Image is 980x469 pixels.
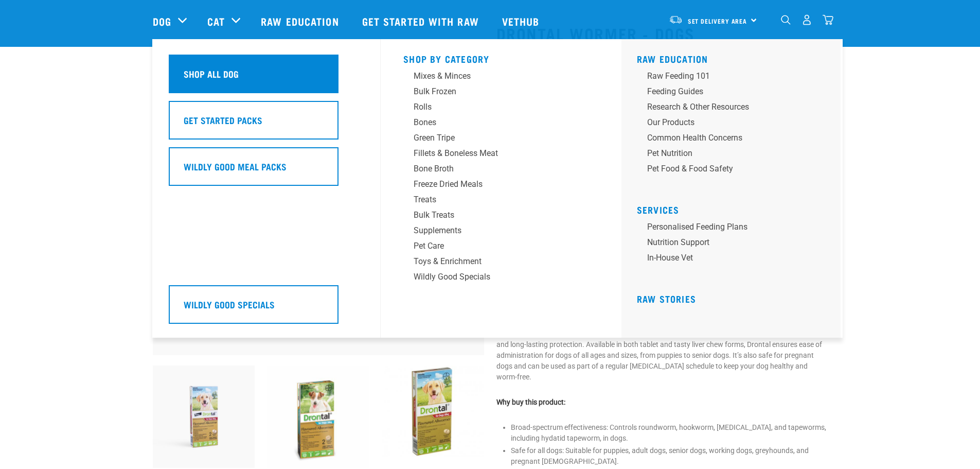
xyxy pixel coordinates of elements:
[637,56,708,61] a: Raw Education
[414,70,574,82] div: Mixes & Minces
[267,366,369,468] img: Drontal dog 10kg
[637,70,832,85] a: Raw Feeding 101
[637,85,832,101] a: Feeding Guides
[823,14,833,25] img: home-icon@2x.png
[637,116,832,132] a: Our Products
[403,163,599,178] a: Bone Broth
[647,70,808,82] div: Raw Feeding 101
[169,55,364,101] a: Shop All Dog
[403,54,599,62] h5: Shop By Category
[403,101,599,116] a: Rolls
[403,116,599,132] a: Bones
[647,101,808,113] div: Research & Other Resources
[403,255,599,271] a: Toys & Enrichment
[781,15,791,25] img: home-icon-1@2x.png
[637,132,832,147] a: Common Health Concerns
[801,14,812,25] img: user.png
[637,147,832,163] a: Pet Nutrition
[184,113,262,127] h5: Get Started Packs
[647,163,808,175] div: Pet Food & Food Safety
[403,70,599,85] a: Mixes & Minces
[496,398,565,406] strong: Why buy this product:
[169,147,364,194] a: Wildly Good Meal Packs
[637,163,832,178] a: Pet Food & Food Safety
[637,204,832,213] h5: Services
[352,1,492,42] a: Get started with Raw
[511,422,828,444] li: Broad-spectrum effectiveness: Controls roundworm, hookworm, [MEDICAL_DATA], and tapeworms, includ...
[647,85,808,98] div: Feeding Guides
[647,147,808,160] div: Pet Nutrition
[414,224,574,237] div: Supplements
[511,445,828,467] li: Safe for all dogs: Suitable for puppies, adult dogs, senior dogs, working dogs, greyhounds, and p...
[945,434,970,459] iframe: Intercom live chat
[403,132,599,147] a: Green Tripe
[169,285,364,332] a: Wildly Good Specials
[637,101,832,116] a: Research & Other Resources
[414,116,574,129] div: Bones
[414,147,574,160] div: Fillets & Boneless Meat
[403,85,599,101] a: Bulk Frozen
[647,116,808,129] div: Our Products
[251,1,351,42] a: Raw Education
[637,252,832,267] a: In-house vet
[414,101,574,113] div: Rolls
[184,298,275,311] h5: Wildly Good Specials
[403,271,599,286] a: Wildly Good Specials
[403,224,599,240] a: Supplements
[184,67,239,80] h5: Shop All Dog
[414,209,574,221] div: Bulk Treats
[403,240,599,255] a: Pet Care
[403,209,599,224] a: Bulk Treats
[169,101,364,147] a: Get Started Packs
[637,236,832,252] a: Nutrition Support
[414,163,574,175] div: Bone Broth
[414,132,574,144] div: Green Tripe
[688,19,747,23] span: Set Delivery Area
[414,178,574,190] div: Freeze Dried Meals
[492,1,553,42] a: Vethub
[414,255,574,268] div: Toys & Enrichment
[403,178,599,194] a: Freeze Dried Meals
[637,221,832,236] a: Personalised Feeding Plans
[403,194,599,209] a: Treats
[184,160,287,173] h5: Wildly Good Meal Packs
[414,240,574,252] div: Pet Care
[414,271,574,283] div: Wildly Good Specials
[382,366,484,457] img: Drontal dog 35kg
[414,85,574,98] div: Bulk Frozen
[496,307,828,383] p: Drontal Allwormer for Dogs is a highly effective, veterinarian-recommended treatment for controll...
[207,13,225,29] a: Cat
[153,13,171,29] a: Dog
[647,132,808,144] div: Common Health Concerns
[637,296,696,301] a: Raw Stories
[669,15,683,24] img: van-moving.png
[403,147,599,163] a: Fillets & Boneless Meat
[153,366,255,468] img: RE Product Shoot 2023 Nov8661
[414,194,574,206] div: Treats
